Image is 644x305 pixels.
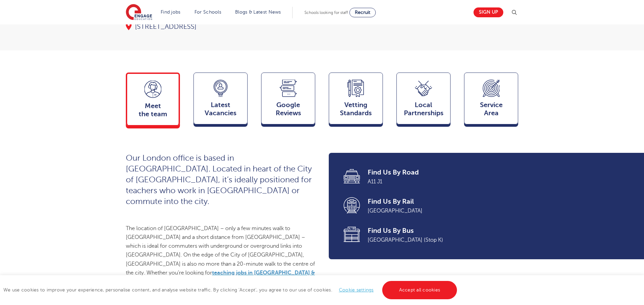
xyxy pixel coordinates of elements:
span: Vetting Standards [332,101,379,117]
span: Google Reviews [265,101,312,117]
a: VettingStandards [329,73,383,127]
div: [STREET_ADDRESS] [126,22,315,32]
a: Local Partnerships [396,73,451,127]
a: Blogs & Latest News [235,9,281,15]
span: Recruit [355,10,370,15]
span: Find Us By Rail [368,197,509,206]
span: Service Area [468,101,514,117]
span: [GEOGRAPHIC_DATA] [368,206,509,215]
a: LatestVacancies [193,73,248,127]
span: Schools looking for staff [304,10,348,15]
span: Local Partnerships [400,101,447,117]
span: We use cookies to improve your experience, personalise content, and analyse website traffic. By c... [3,287,459,292]
a: Find jobs [161,9,181,15]
span: Find Us By Road [368,168,509,177]
span: [GEOGRAPHIC_DATA] (Stop K) [368,236,509,244]
a: Accept all cookies [382,281,457,299]
a: teaching jobs in [GEOGRAPHIC_DATA] & [GEOGRAPHIC_DATA] [126,270,315,285]
a: Cookie settings [339,287,374,292]
span: Latest Vacancies [197,101,244,117]
a: Sign up [474,7,503,17]
span: Meet the team [131,102,175,118]
a: Meetthe team [126,73,180,128]
span: Find Us By Bus [368,226,509,236]
a: For Schools [194,9,221,15]
span: The location of [GEOGRAPHIC_DATA] – only a few minutes walk to [GEOGRAPHIC_DATA] and a short dist... [126,225,315,294]
a: Recruit [349,8,376,17]
a: GoogleReviews [261,73,315,127]
a: ServiceArea [464,73,518,127]
span: Our London office is based in [GEOGRAPHIC_DATA]. Located in heart of the City of [GEOGRAPHIC_DATA... [126,154,312,206]
span: A11 J1 [368,177,509,186]
img: Engage Education [126,4,152,21]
